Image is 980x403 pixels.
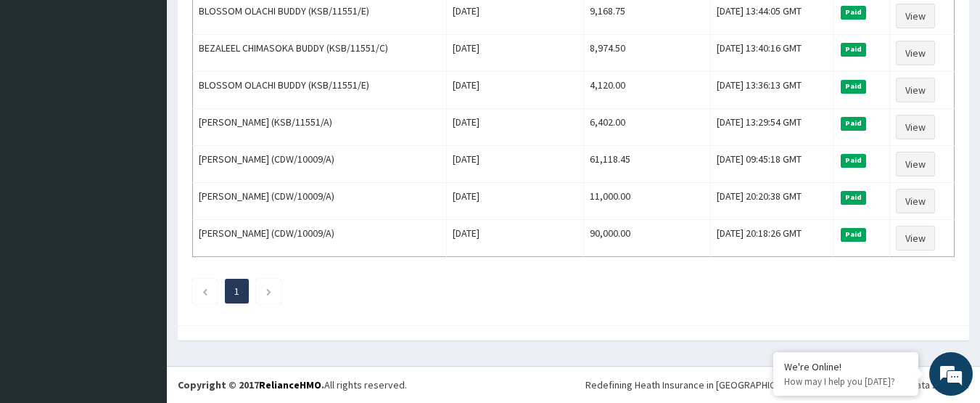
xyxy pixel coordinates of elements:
[447,183,584,220] td: [DATE]
[896,189,935,213] a: View
[234,285,239,298] a: Page 1 is your current page
[447,35,584,72] td: [DATE]
[896,152,935,176] a: View
[193,109,447,146] td: [PERSON_NAME] (KSB/11551/A)
[583,146,710,183] td: 61,118.45
[447,109,584,146] td: [DATE]
[583,72,710,109] td: 4,120.00
[841,228,867,241] span: Paid
[193,220,447,257] td: [PERSON_NAME] (CDW/10009/A)
[583,109,710,146] td: 6,402.00
[193,72,447,109] td: BLOSSOM OLACHI BUDDY (KSB/11551/E)
[710,183,833,220] td: [DATE] 20:20:38 GMT
[193,35,447,72] td: BEZALEEL CHIMASOKA BUDDY (KSB/11551/C)
[896,41,935,65] a: View
[841,154,867,167] span: Paid
[710,72,833,109] td: [DATE] 13:36:13 GMT
[710,109,833,146] td: [DATE] 13:29:54 GMT
[583,35,710,72] td: 8,974.50
[710,146,833,183] td: [DATE] 09:45:18 GMT
[896,4,935,28] a: View
[841,80,867,93] span: Paid
[265,285,272,298] a: Next page
[7,258,276,309] textarea: Type your message and hit 'Enter'
[841,117,867,130] span: Paid
[238,7,273,42] div: Minimize live chat window
[841,191,867,204] span: Paid
[193,183,447,220] td: [PERSON_NAME] (CDW/10009/A)
[167,366,980,403] footer: All rights reserved.
[259,378,321,391] a: RelianceHMO
[583,220,710,257] td: 90,000.00
[75,81,244,100] div: Chat with us now
[896,115,935,139] a: View
[784,375,907,388] p: How may I help you today?
[585,378,969,392] div: Redefining Heath Insurance in [GEOGRAPHIC_DATA] using Telemedicine and Data Science!
[84,113,200,260] span: We're online!
[447,146,584,183] td: [DATE]
[447,72,584,109] td: [DATE]
[710,220,833,257] td: [DATE] 20:18:26 GMT
[896,78,935,102] a: View
[193,146,447,183] td: [PERSON_NAME] (CDW/10009/A)
[27,73,59,109] img: d_794563401_company_1708531726252_794563401
[896,226,935,251] a: View
[784,360,907,373] div: We're Online!
[447,220,584,257] td: [DATE]
[841,6,867,19] span: Paid
[583,183,710,220] td: 11,000.00
[710,35,833,72] td: [DATE] 13:40:16 GMT
[202,285,208,298] a: Previous page
[178,378,324,391] strong: Copyright © 2017 .
[841,43,867,56] span: Paid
